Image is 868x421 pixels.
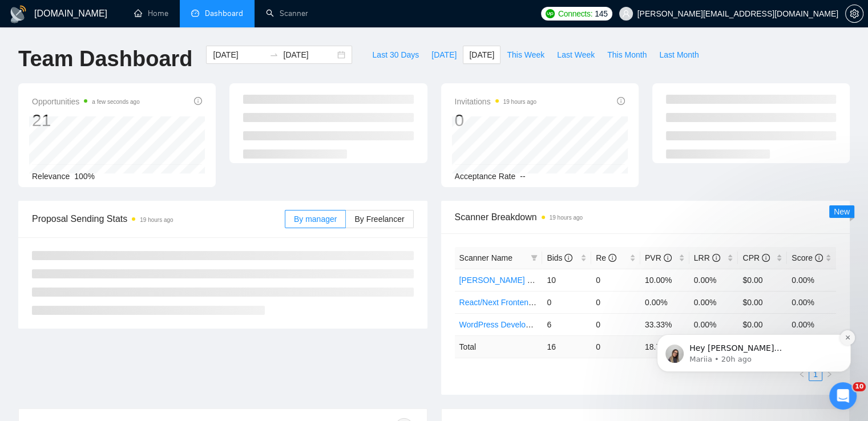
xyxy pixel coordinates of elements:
[653,46,705,64] button: Last Month
[815,254,823,262] span: info-circle
[134,9,168,18] a: homeHome
[32,172,70,181] span: Relevance
[32,212,285,226] span: Proposal Sending Stats
[591,291,640,313] td: 0
[194,97,202,105] span: info-circle
[531,254,538,261] span: filter
[32,110,140,131] div: 21
[459,253,512,262] span: Scanner Name
[266,9,308,18] a: searchScanner
[50,80,197,92] p: Hey [PERSON_NAME][EMAIL_ADDRESS][DOMAIN_NAME], Looks like your Upwork agency Resolute Solutions r...
[542,269,591,291] td: 10
[591,269,640,291] td: 0
[617,97,625,105] span: info-circle
[846,9,863,18] span: setting
[200,68,215,83] button: Dismiss notification
[50,92,197,102] p: Message from Mariia, sent 20h ago
[608,254,616,262] span: info-circle
[557,48,595,61] span: Last Week
[372,48,419,61] span: Last 30 Days
[191,9,199,17] span: dashboard
[595,7,607,20] span: 145
[455,335,543,358] td: Total
[829,382,857,410] iframe: Intercom live chat
[542,335,591,358] td: 16
[853,382,866,391] span: 10
[845,9,863,18] a: setting
[269,50,278,59] span: swap-right
[664,254,672,262] span: info-circle
[528,249,540,266] span: filter
[9,5,27,23] img: logo
[558,7,592,20] span: Connects:
[547,253,572,262] span: Bids
[205,9,243,18] span: Dashboard
[507,48,544,61] span: This Week
[712,254,720,262] span: info-circle
[596,253,616,262] span: Re
[140,217,173,223] time: 19 hours ago
[17,72,211,110] div: message notification from Mariia, 20h ago. Hey shalini@resolutesolutions.in, Looks like your Upwo...
[455,210,837,224] span: Scanner Breakdown
[542,291,591,313] td: 0
[640,262,868,390] iframe: Intercom notifications message
[425,46,463,64] button: [DATE]
[591,335,640,358] td: 0
[455,172,516,181] span: Acceptance Rate
[742,253,769,262] span: CPR
[32,95,140,108] span: Opportunities
[431,48,457,61] span: [DATE]
[622,10,630,18] span: user
[354,214,404,224] span: By Freelancer
[294,214,337,224] span: By manager
[591,313,640,335] td: 0
[564,254,572,262] span: info-circle
[500,46,551,64] button: This Week
[834,207,850,216] span: New
[459,320,548,329] a: WordPress Development
[520,172,525,181] span: --
[283,48,335,61] input: End date
[601,46,653,64] button: This Month
[659,48,699,61] span: Last Month
[792,253,822,262] span: Score
[18,46,192,72] h1: Team Dashboard
[503,99,536,105] time: 19 hours ago
[26,82,44,100] img: Profile image for Mariia
[463,46,500,64] button: [DATE]
[459,276,575,285] a: [PERSON_NAME] Development
[607,48,647,61] span: This Month
[645,253,672,262] span: PVR
[762,254,770,262] span: info-circle
[213,48,265,61] input: Start date
[550,214,583,221] time: 19 hours ago
[845,5,863,23] button: setting
[551,46,601,64] button: Last Week
[459,298,550,307] a: React/Next Frontend Dev
[469,48,494,61] span: [DATE]
[694,253,720,262] span: LRR
[455,95,536,108] span: Invitations
[542,313,591,335] td: 6
[366,46,425,64] button: Last 30 Days
[74,172,95,181] span: 100%
[546,9,555,18] img: upwork-logo.png
[455,110,536,131] div: 0
[269,50,278,59] span: to
[92,99,139,105] time: a few seconds ago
